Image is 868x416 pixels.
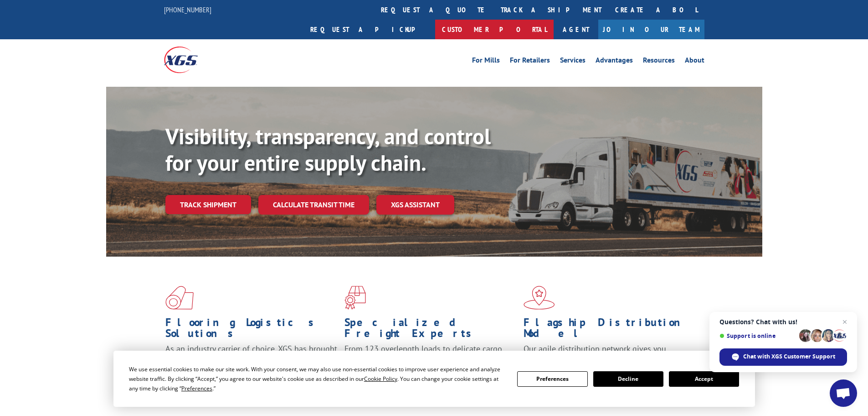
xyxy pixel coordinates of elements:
button: Decline [593,371,663,387]
span: Support is online [719,332,796,339]
a: Track shipment [165,195,251,214]
h1: Specialized Freight Experts [344,317,517,343]
a: Request a pickup [303,20,435,39]
button: Accept [669,371,739,387]
a: Services [560,57,586,67]
span: Chat with XGS Customer Support [743,353,835,361]
img: xgs-icon-flagship-distribution-model-red [524,286,555,310]
button: Preferences [517,371,587,387]
h1: Flagship Distribution Model [524,317,696,343]
a: For Retailers [510,57,550,67]
a: About [685,57,704,67]
span: Cookie Policy [364,375,397,383]
img: xgs-icon-focused-on-flooring-red [344,286,366,310]
a: [PHONE_NUMBER] [164,5,211,14]
a: XGS ASSISTANT [376,195,454,215]
div: We use essential cookies to make our site work. With your consent, we may also use non-essential ... [129,364,506,393]
img: xgs-icon-total-supply-chain-intelligence-red [165,286,194,310]
span: Preferences [181,384,212,392]
a: Open chat [830,379,857,407]
a: Customer Portal [435,20,554,39]
span: Our agile distribution network gives you nationwide inventory management on demand. [524,343,691,365]
a: For Mills [472,57,500,67]
a: Join Our Team [598,20,704,39]
span: Chat with XGS Customer Support [719,348,847,366]
a: Advantages [596,57,633,67]
a: Resources [643,57,675,67]
p: From 123 overlength loads to delicate cargo, our experienced staff knows the best way to move you... [344,343,517,384]
h1: Flooring Logistics Solutions [165,317,338,343]
div: Cookie Consent Prompt [113,351,755,407]
span: Questions? Chat with us! [719,318,847,326]
b: Visibility, transparency, and control for your entire supply chain. [165,122,491,177]
span: As an industry carrier of choice, XGS has brought innovation and dedication to flooring logistics... [165,343,337,376]
a: Calculate transit time [258,195,369,215]
a: Agent [554,20,598,39]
